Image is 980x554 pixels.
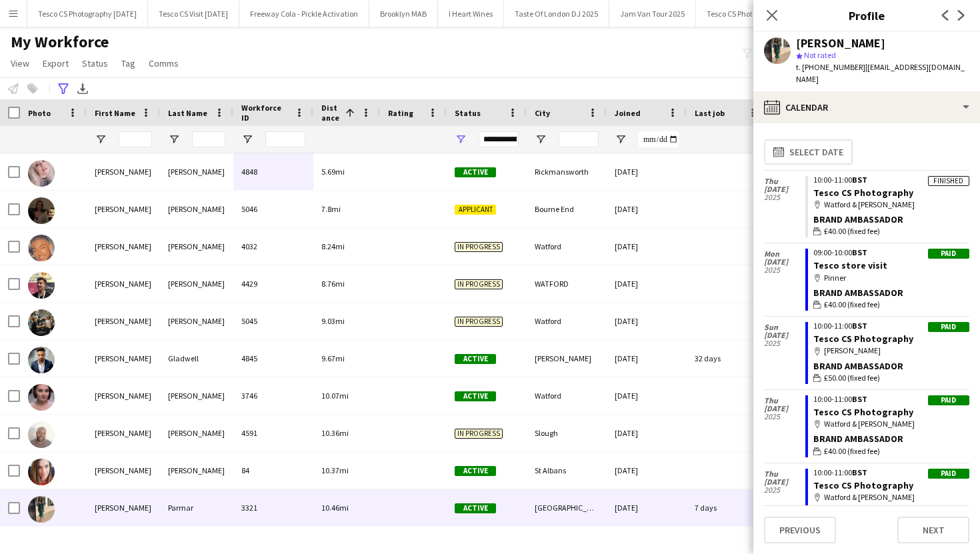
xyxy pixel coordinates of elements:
[148,1,239,27] button: Tesco CS Visit [DATE]
[813,418,969,430] div: Watford & [PERSON_NAME]
[321,391,349,401] span: 10.07mi
[321,465,349,475] span: 10.37mi
[121,57,135,69] span: Tag
[813,187,913,199] a: Tesco CS Photography
[813,249,969,257] div: 09:00-10:00
[527,377,607,414] div: Watford
[233,377,313,414] div: 3746
[321,428,349,438] span: 10.36mi
[813,322,969,330] div: 10:00-11:00
[928,322,969,332] div: Paid
[28,421,55,448] img: Justin Lee
[764,139,853,165] button: Select date
[824,225,880,237] span: £40.00 (fixed fee)
[28,309,55,336] img: Heather Wildman
[87,340,160,377] div: [PERSON_NAME]
[764,193,805,201] span: 2025
[764,250,805,258] span: Mon
[160,153,233,190] div: [PERSON_NAME]
[607,489,687,526] div: [DATE]
[455,108,481,118] span: Status
[455,205,496,215] span: Applicant
[804,50,836,60] span: Not rated
[37,55,74,72] a: Export
[527,191,607,227] div: Bourne End
[527,452,607,489] div: St Albans
[239,1,369,27] button: Freeway Cola - Pickle Activation
[28,235,55,261] img: Aaron Wright
[321,103,340,123] span: Distance
[753,7,980,24] h3: Profile
[149,57,179,69] span: Comms
[95,108,135,118] span: First Name
[241,103,289,123] span: Workforce ID
[852,394,867,404] span: BST
[764,185,805,193] span: [DATE]
[455,242,503,252] span: In progress
[160,340,233,377] div: Gladwell
[241,133,253,145] button: Open Filter Menu
[77,55,113,72] a: Status
[764,478,805,486] span: [DATE]
[233,191,313,227] div: 5046
[615,108,641,118] span: Joined
[796,62,865,72] span: t. [PHONE_NUMBER]
[233,265,313,302] div: 4429
[607,415,687,451] div: [DATE]
[321,503,349,513] span: 10.46mi
[455,354,496,364] span: Active
[527,153,607,190] div: Rickmansworth
[87,265,160,302] div: [PERSON_NAME]
[813,469,969,477] div: 10:00-11:00
[321,279,345,289] span: 8.76mi
[233,452,313,489] div: 84
[764,331,805,339] span: [DATE]
[192,131,225,147] input: Last Name Filter Input
[87,452,160,489] div: [PERSON_NAME]
[455,133,467,145] button: Open Filter Menu
[813,272,969,284] div: Pinner
[388,108,413,118] span: Rating
[28,496,55,523] img: Shivani Parmar
[11,57,29,69] span: View
[607,228,687,265] div: [DATE]
[535,108,550,118] span: City
[168,108,207,118] span: Last Name
[160,415,233,451] div: [PERSON_NAME]
[527,489,607,526] div: [GEOGRAPHIC_DATA]
[796,37,885,49] div: [PERSON_NAME]
[28,347,55,373] img: Nathan Gladwell
[609,1,696,27] button: Jam Van Tour 2025
[87,303,160,339] div: [PERSON_NAME]
[87,489,160,526] div: [PERSON_NAME]
[455,317,503,327] span: In progress
[813,213,969,225] div: Brand Ambassador
[813,479,913,491] a: Tesco CS Photography
[764,177,805,185] span: Thu
[813,433,969,445] div: Brand Ambassador
[813,345,969,357] div: [PERSON_NAME]
[852,467,867,477] span: BST
[813,491,969,503] div: Watford & [PERSON_NAME]
[824,372,880,384] span: £50.00 (fixed fee)
[455,429,503,439] span: In progress
[615,133,627,145] button: Open Filter Menu
[852,321,867,331] span: BST
[813,333,913,345] a: Tesco CS Photography
[87,377,160,414] div: [PERSON_NAME]
[87,415,160,451] div: [PERSON_NAME]
[28,272,55,299] img: Lewis Wildman
[55,81,71,97] app-action-btn: Advanced filters
[160,265,233,302] div: [PERSON_NAME]
[928,469,969,479] div: Paid
[321,167,345,177] span: 5.69mi
[527,265,607,302] div: WATFORD
[11,32,109,52] span: My Workforce
[764,258,805,266] span: [DATE]
[813,406,913,418] a: Tesco CS Photography
[928,249,969,259] div: Paid
[160,303,233,339] div: [PERSON_NAME]
[321,353,345,363] span: 9.67mi
[160,228,233,265] div: [PERSON_NAME]
[607,452,687,489] div: [DATE]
